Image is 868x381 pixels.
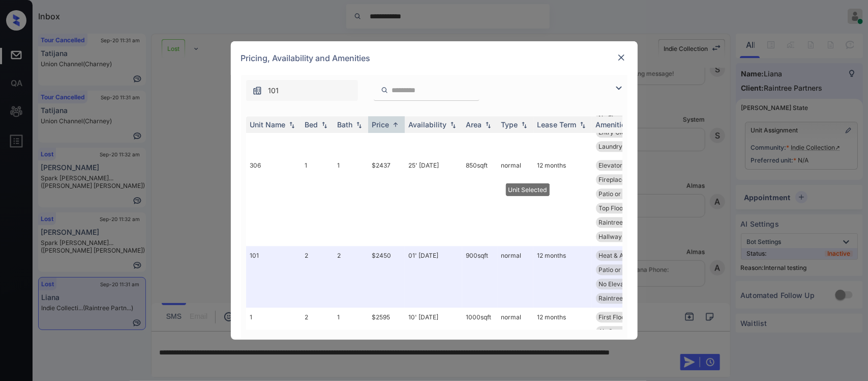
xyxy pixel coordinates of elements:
[497,246,533,308] td: normal
[391,121,401,128] img: sorting
[501,120,518,129] div: Type
[537,120,577,129] div: Lease Term
[405,246,462,308] td: 01' [DATE]
[599,313,628,321] span: First Floor
[599,190,647,198] span: Patio or Balcon...
[250,120,286,129] div: Unit Name
[381,86,388,95] img: icon-zuma
[301,246,334,308] td: 2
[497,156,533,246] td: normal
[301,156,334,246] td: 1
[268,85,279,96] span: 101
[596,120,630,129] div: Amenities
[599,266,647,274] span: Patio or Balcon...
[354,121,364,128] img: sorting
[599,252,649,259] span: Heat & Air Cond...
[246,246,301,308] td: 101
[334,156,368,246] td: 1
[372,120,390,129] div: Price
[599,328,646,335] span: Air Conditionin...
[599,176,626,183] span: Fireplace
[305,120,318,129] div: Bed
[533,156,592,246] td: 12 months
[599,143,653,150] span: Laundry Room Pr...
[319,121,330,128] img: sorting
[599,280,650,288] span: No Elevator Acc...
[368,246,405,308] td: $2450
[462,246,497,308] td: 900 sqft
[448,121,458,128] img: sorting
[287,121,297,128] img: sorting
[466,120,482,129] div: Area
[462,156,497,246] td: 850 sqft
[334,246,368,308] td: 2
[231,41,638,75] div: Pricing, Availability and Amenities
[405,156,462,246] td: 25' [DATE]
[599,233,642,240] span: Hallway Closet
[599,219,679,226] span: Raintree [MEDICAL_DATA]...
[519,121,529,128] img: sorting
[616,52,626,63] img: close
[613,82,625,94] img: icon-zuma
[533,246,592,308] td: 12 months
[599,204,626,212] span: Top Floor
[599,161,650,169] span: Elevator Proxim...
[338,120,353,129] div: Bath
[252,86,262,96] img: icon-zuma
[409,120,447,129] div: Availability
[246,156,301,246] td: 306
[368,156,405,246] td: $2437
[599,294,679,302] span: Raintree [MEDICAL_DATA]...
[578,121,588,128] img: sorting
[483,121,493,128] img: sorting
